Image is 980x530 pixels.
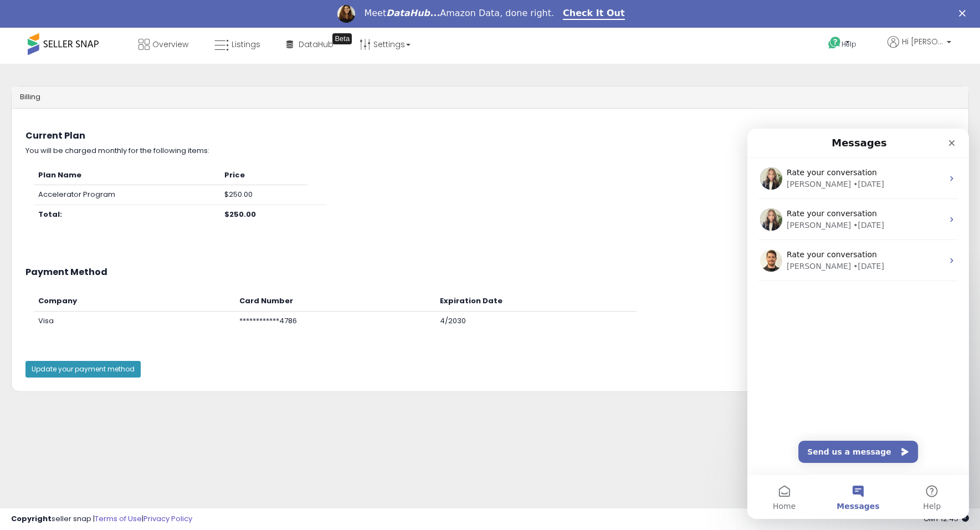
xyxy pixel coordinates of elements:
th: Expiration Date [435,292,637,311]
a: DataHub [278,28,342,61]
td: Visa [34,311,235,330]
td: Accelerator Program [34,185,220,205]
th: Price [220,166,307,185]
a: Help [819,28,878,61]
span: You will be charged monthly for the following items: [25,145,209,156]
td: 4/2030 [435,311,637,330]
button: Update your payment method [25,361,141,378]
i: DataHub... [386,8,440,18]
td: $250.00 [220,185,307,205]
a: Check It Out [563,8,625,20]
th: Plan Name [34,166,220,185]
span: DataHub [299,39,333,50]
div: Close [959,10,970,17]
a: Overview [130,28,197,61]
span: Help [842,39,856,49]
span: Listings [232,39,260,50]
span: Hi [PERSON_NAME] [902,36,943,47]
a: Privacy Policy [143,513,192,524]
div: Meet Amazon Data, done right. [364,8,554,19]
div: seller snap | | [11,514,192,524]
a: Hi [PERSON_NAME] [887,36,951,61]
i: Get Help [828,36,842,50]
th: Company [34,292,235,311]
h3: Current Plan [25,131,955,141]
div: Billing [12,86,968,109]
b: $250.00 [224,209,256,220]
strong: Copyright [11,513,52,524]
a: Settings [351,28,419,61]
img: Profile image for Georgie [337,5,355,23]
span: Overview [152,39,188,50]
th: Card Number [235,292,436,311]
iframe: Intercom live chat [747,129,969,519]
b: Total: [38,209,62,220]
a: Listings [206,28,269,61]
div: Tooltip anchor [332,33,352,44]
a: Terms of Use [95,513,142,524]
h3: Payment Method [25,267,955,277]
